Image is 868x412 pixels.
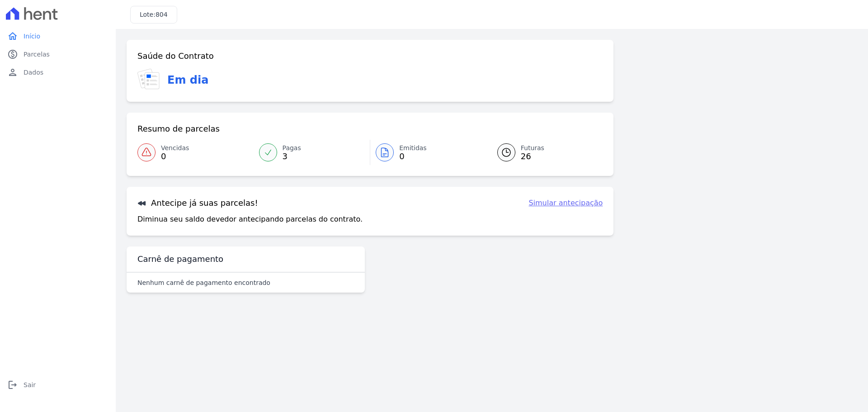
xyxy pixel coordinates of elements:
h3: Em dia [167,72,208,88]
a: Futuras 26 [486,140,603,165]
a: paidParcelas [4,45,112,63]
a: logoutSair [4,376,112,394]
span: Parcelas [24,50,50,59]
h3: Carnê de pagamento [137,254,223,265]
span: Futuras [521,143,544,153]
span: Dados [24,68,43,77]
i: logout [7,379,18,390]
i: paid [7,49,18,60]
span: Início [24,32,40,41]
p: Diminua seu saldo devedor antecipando parcelas do contrato. [137,214,363,225]
a: homeInício [4,27,112,45]
span: Vencidas [161,143,189,153]
a: Simular antecipação [528,198,603,208]
span: 0 [161,153,189,160]
span: 26 [521,153,544,160]
i: home [7,31,18,42]
span: Sair [24,380,36,389]
span: 804 [156,11,168,18]
h3: Antecipe já suas parcelas! [137,198,258,208]
span: Pagas [283,143,301,153]
p: Nenhum carnê de pagamento encontrado [137,278,270,287]
i: person [7,67,18,78]
span: Emitidas [399,143,427,153]
a: Vencidas 0 [137,140,254,165]
span: 0 [399,153,427,160]
a: Emitidas 0 [370,140,486,165]
span: 3 [283,153,301,160]
a: personDados [4,63,112,81]
a: Pagas 3 [254,140,370,165]
h3: Lote: [140,10,168,19]
h3: Saúde do Contrato [137,51,214,62]
h3: Resumo de parcelas [137,123,220,134]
